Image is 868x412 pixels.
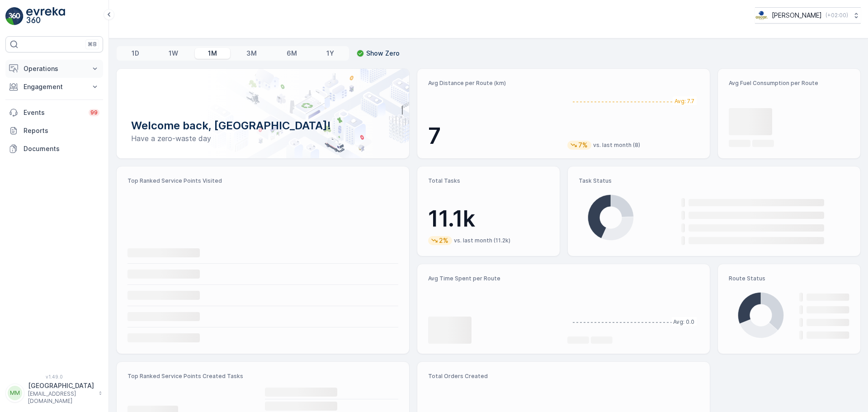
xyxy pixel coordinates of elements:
[5,60,103,78] button: Operations
[8,386,22,400] div: MM
[131,118,395,133] p: Welcome back, [GEOGRAPHIC_DATA]!
[132,49,139,58] p: 1D
[131,133,395,144] p: Have a zero-waste day
[577,141,589,150] p: 7%
[755,7,861,24] button: [PERSON_NAME](+02:00)
[428,123,560,150] p: 7
[246,49,257,58] p: 3M
[24,144,99,153] p: Documents
[428,275,560,282] p: Avg Time Spent per Route
[24,126,99,135] p: Reports
[5,104,103,122] a: Events99
[5,374,103,379] span: v 1.49.0
[90,109,98,116] p: 99
[729,275,849,282] p: Route Status
[428,177,549,185] p: Total Tasks
[579,177,849,185] p: Task Status
[127,373,398,380] p: Top Ranked Service Points Created Tasks
[755,10,768,20] img: basis-logo_rgb2x.png
[5,78,103,96] button: Engagement
[428,205,549,232] p: 11.1k
[169,49,178,58] p: 1W
[326,49,334,58] p: 1Y
[5,381,103,405] button: MM[GEOGRAPHIC_DATA][EMAIL_ADDRESS][DOMAIN_NAME]
[24,108,83,117] p: Events
[5,122,103,140] a: Reports
[772,11,822,20] p: [PERSON_NAME]
[5,140,103,158] a: Documents
[24,82,85,91] p: Engagement
[127,177,398,185] p: Top Ranked Service Points Visited
[428,373,560,380] p: Total Orders Created
[5,7,24,25] img: logo
[88,41,97,48] p: ⌘B
[26,7,65,25] img: logo_light-DOdMpM7g.png
[208,49,217,58] p: 1M
[28,381,94,390] p: [GEOGRAPHIC_DATA]
[729,80,849,87] p: Avg Fuel Consumption per Route
[438,236,449,245] p: 2%
[826,12,848,19] p: ( +02:00 )
[366,49,400,58] p: Show Zero
[287,49,297,58] p: 6M
[428,80,560,87] p: Avg Distance per Route (km)
[28,390,94,405] p: [EMAIL_ADDRESS][DOMAIN_NAME]
[454,237,510,244] p: vs. last month (11.2k)
[593,142,640,149] p: vs. last month (8)
[24,64,85,73] p: Operations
